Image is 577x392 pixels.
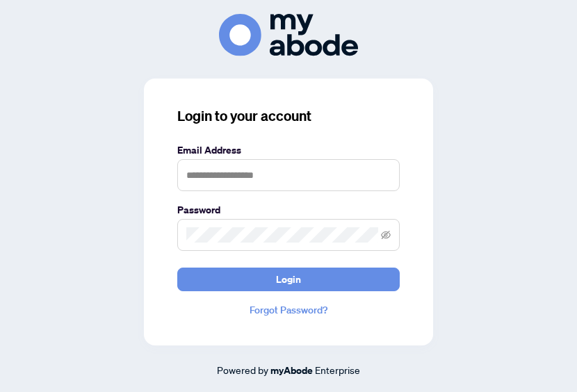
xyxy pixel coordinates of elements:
h3: Login to your account [177,106,400,126]
span: Enterprise [315,364,360,376]
label: Password [177,202,400,218]
span: eye-invisible [381,230,391,240]
button: Login [177,268,400,291]
span: Powered by [217,364,268,376]
a: myAbode [270,363,313,378]
img: ma-logo [219,14,358,56]
label: Email Address [177,142,400,158]
span: Login [276,268,301,291]
a: Forgot Password? [177,302,400,318]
